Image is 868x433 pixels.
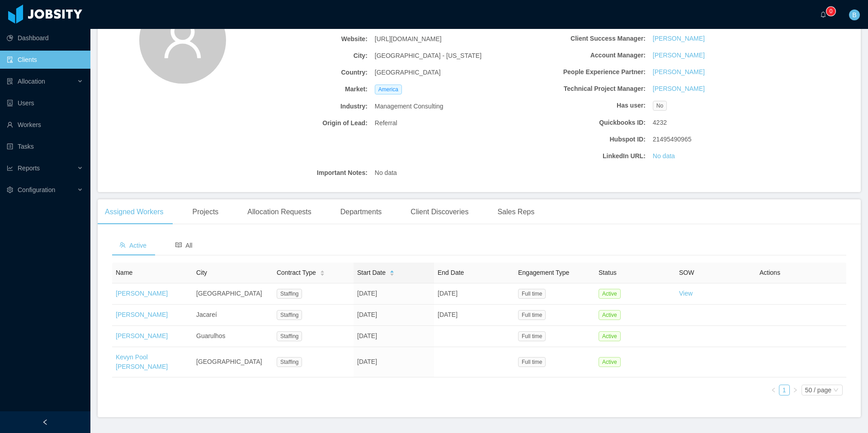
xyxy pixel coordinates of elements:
b: People Experience Partner: [514,67,646,77]
span: End Date [438,269,464,276]
a: [PERSON_NAME] [653,84,705,94]
i: icon: bell [820,11,826,18]
span: Staffing [277,357,302,367]
i: icon: read [175,242,182,248]
span: Full time [518,357,546,367]
span: Full time [518,289,546,299]
span: Active [599,310,621,320]
b: Quickbooks ID: [514,118,646,127]
td: [DATE] [434,283,514,305]
div: Projects [185,199,226,225]
i: icon: team [119,242,126,248]
i: icon: caret-up [390,269,395,272]
td: [GEOGRAPHIC_DATA] [193,347,273,377]
i: icon: caret-up [320,269,325,272]
i: icon: setting [7,187,13,193]
i: icon: solution [7,78,13,85]
span: No data [375,168,397,178]
span: SOW [679,269,694,276]
span: Engagement Type [518,269,569,276]
span: [URL][DOMAIN_NAME] [375,34,442,44]
td: [DATE] [354,326,434,347]
span: [GEOGRAPHIC_DATA] [375,68,441,77]
li: Next Page [790,385,801,395]
b: Has user: [514,101,646,110]
a: No data [653,151,675,161]
div: 50 / page [805,385,831,395]
div: Sort [389,269,395,275]
span: No [653,101,667,111]
b: Country: [236,68,368,77]
span: Staffing [277,310,302,320]
b: Website: [236,34,368,44]
span: Configuration [18,186,55,193]
li: Previous Page [768,385,779,395]
i: icon: caret-down [390,273,395,275]
div: Allocation Requests [240,199,318,225]
b: City: [236,51,368,61]
a: [PERSON_NAME] [116,311,168,318]
span: 21495490965 [653,135,692,144]
b: Technical Project Manager: [514,84,646,94]
li: 1 [779,385,790,395]
b: Client Success Manager: [514,34,646,43]
span: Status [599,269,617,276]
a: [PERSON_NAME] [116,290,168,297]
b: Industry: [236,102,368,111]
a: [PERSON_NAME] [116,332,168,339]
a: [PERSON_NAME] [653,51,705,60]
td: [DATE] [354,347,434,377]
a: [PERSON_NAME] [653,67,705,77]
i: icon: line-chart [7,165,13,171]
span: Management Consulting [375,102,443,111]
span: Active [599,331,621,341]
i: icon: down [833,387,839,394]
a: icon: auditClients [7,51,83,69]
div: Assigned Workers [98,199,171,225]
td: [DATE] [354,305,434,326]
a: icon: userWorkers [7,116,83,134]
b: LinkedIn URL: [514,151,646,161]
div: Departments [333,199,389,225]
span: Actions [759,269,780,276]
a: icon: pie-chartDashboard [7,29,83,47]
span: Active [599,357,621,367]
b: Important Notes: [236,168,368,178]
span: Staffing [277,331,302,341]
span: All [175,242,193,249]
td: Jacareí [193,305,273,326]
a: 1 [779,385,789,395]
span: Active [599,289,621,299]
b: Hubspot ID: [514,135,646,144]
span: Referral [375,118,397,128]
span: Contract Type [277,268,316,278]
a: icon: robotUsers [7,94,83,112]
td: [DATE] [354,283,434,305]
span: B [852,9,856,20]
span: City [196,269,207,276]
td: [GEOGRAPHIC_DATA] [193,283,273,305]
span: Allocation [18,78,45,85]
div: Client Discoveries [403,199,476,225]
span: [GEOGRAPHIC_DATA] - [US_STATE] [375,51,481,61]
a: View [679,290,693,297]
a: Kevyn Pool [PERSON_NAME] [116,353,168,370]
a: [PERSON_NAME] [653,34,705,43]
span: 4232 [653,118,667,127]
div: Sales Reps [490,199,542,225]
span: Staffing [277,289,302,299]
i: icon: right [793,387,798,393]
span: Full time [518,310,546,320]
b: Account Manager: [514,51,646,60]
b: Origin of Lead: [236,118,368,128]
i: icon: caret-down [320,273,325,275]
i: icon: user [161,17,204,61]
span: Full time [518,331,546,341]
td: [DATE] [434,305,514,326]
b: Market: [236,85,368,94]
i: icon: left [771,387,776,393]
td: Guarulhos [193,326,273,347]
div: Sort [320,269,325,275]
span: Start Date [357,268,386,278]
span: Name [116,269,132,276]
